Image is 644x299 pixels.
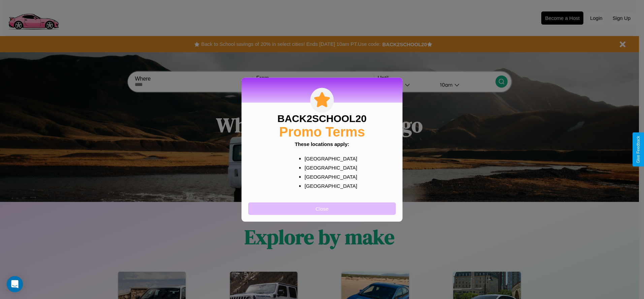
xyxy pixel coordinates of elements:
div: Give Feedback [636,136,641,163]
p: [GEOGRAPHIC_DATA] [304,163,353,172]
h2: Promo Terms [279,124,365,139]
h3: BACK2SCHOOL20 [277,113,366,124]
p: [GEOGRAPHIC_DATA] [304,172,353,181]
p: [GEOGRAPHIC_DATA] [304,154,353,163]
b: These locations apply: [295,141,349,147]
div: Open Intercom Messenger [7,276,23,292]
p: [GEOGRAPHIC_DATA] [304,181,353,190]
button: Close [248,202,396,215]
